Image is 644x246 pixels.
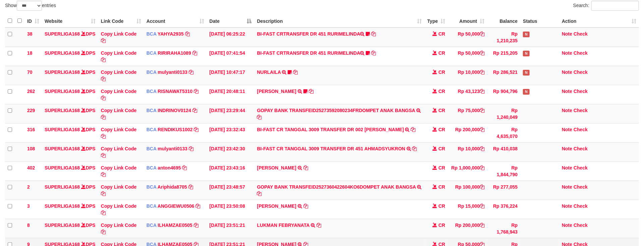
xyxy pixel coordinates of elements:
[27,69,33,75] span: 70
[194,89,198,94] a: Copy RISNAWAT5310 to clipboard
[98,14,144,28] th: Link Code: activate to sort column ascending
[27,50,33,56] span: 18
[192,108,197,113] a: Copy INDRINOV0124 to clipboard
[207,66,254,85] td: [DATE] 10:47:17
[574,203,588,209] a: Check
[574,165,588,170] a: Check
[45,223,80,228] a: SUPERLIGA168
[42,142,98,161] td: DPS
[523,51,530,56] span: Has Note
[45,146,80,151] a: SUPERLIGA168
[487,28,520,47] td: Rp 1,210,235
[573,1,639,11] label: Search:
[257,184,416,190] a: GOPAY BANK TRANSFEID2527360422604KO6DOMPET ANAK BANGSA
[487,219,520,238] td: Rp 1,768,943
[27,89,35,94] span: 262
[257,191,262,196] a: Copy GOPAY BANK TRANSFEID2527360422604KO6DOMPET ANAK BANGSA to clipboard
[45,89,80,94] a: SUPERLIGA168
[562,108,572,113] a: Note
[207,47,254,66] td: [DATE] 07:41:54
[257,127,404,132] a: BI-FAST CR TANGGAL 3009 TRANSFER DR 002 [PERSON_NAME]
[562,89,572,94] a: Note
[27,108,35,113] span: 229
[254,28,425,47] td: BI-FAST CRTRANSFER DR 451 RURIMELINDA
[480,69,484,75] a: Copy Rp 10,000 to clipboard
[574,108,588,113] a: Check
[448,85,487,104] td: Rp 43,123
[101,127,137,139] a: Copy Link Code
[574,50,588,56] a: Check
[188,184,193,190] a: Copy Ariphida8705 to clipboard
[27,127,35,132] span: 316
[448,66,487,85] td: Rp 10,000
[448,104,487,123] td: Rp 75,000
[158,203,194,209] a: ANGGIEWU0506
[207,14,254,28] th: Date: activate to sort column descending
[158,165,181,170] a: anton4695
[574,184,588,190] a: Check
[448,28,487,47] td: Rp 50,000
[438,108,445,113] span: CR
[303,203,308,209] a: Copy ALDI SAPUTRA to clipboard
[562,31,572,37] a: Note
[158,69,187,75] a: mulyanti0133
[158,50,191,56] a: RIRIRAHA1089
[147,184,157,190] span: BCA
[42,66,98,85] td: DPS
[5,1,56,11] label: Show entries
[42,181,98,200] td: DPS
[101,184,137,196] a: Copy Link Code
[207,104,254,123] td: [DATE] 23:29:44
[480,127,484,132] a: Copy Rp 200,000 to clipboard
[559,14,639,28] th: Action: activate to sort column ascending
[523,89,530,95] span: Has Note
[438,50,445,56] span: CR
[147,108,157,113] span: BCA
[42,47,98,66] td: DPS
[42,123,98,142] td: DPS
[194,127,199,132] a: Copy RENDIKUS1002 to clipboard
[147,127,157,132] span: BCA
[158,108,191,113] a: INDRINOV0124
[207,219,254,238] td: [DATE] 23:51:21
[438,223,445,228] span: CR
[45,50,80,56] a: SUPERLIGA168
[257,108,415,113] a: GOPAY BANK TRANSFEID25273592080234FRDOMPET ANAK BANGSA
[101,108,137,120] a: Copy Link Code
[192,50,197,56] a: Copy RIRIRAHA1089 to clipboard
[45,108,80,113] a: SUPERLIGA168
[194,223,198,228] a: Copy ILHAMZAE0505 to clipboard
[424,14,448,28] th: Type: activate to sort column ascending
[574,89,588,94] a: Check
[196,203,200,209] a: Copy ANGGIEWU0506 to clipboard
[158,184,187,190] a: Ariphida8705
[562,146,572,151] a: Note
[27,223,30,228] span: 8
[574,127,588,132] a: Check
[438,184,445,190] span: CR
[448,47,487,66] td: Rp 50,000
[101,146,137,158] a: Copy Link Code
[45,127,80,132] a: SUPERLIGA168
[147,50,157,56] span: BCA
[480,50,484,56] a: Copy Rp 50,000 to clipboard
[523,32,530,37] span: Has Note
[562,203,572,209] a: Note
[487,14,520,28] th: Balance
[562,69,572,75] a: Note
[147,31,157,37] span: BCA
[189,69,193,75] a: Copy mulyanti0133 to clipboard
[101,31,137,43] a: Copy Link Code
[257,89,296,94] a: [PERSON_NAME]
[147,146,157,151] span: BCA
[24,14,42,28] th: ID: activate to sort column ascending
[448,219,487,238] td: Rp 200,000
[316,223,321,228] a: Copy LUKMAN FEBRYANATA to clipboard
[480,203,484,209] a: Copy Rp 15,000 to clipboard
[101,89,137,101] a: Copy Link Code
[448,200,487,219] td: Rp 15,000
[185,31,190,37] a: Copy YAHYA2935 to clipboard
[371,50,376,56] a: Copy BI-FAST CRTRANSFER DR 451 RURIMELINDA to clipboard
[147,89,157,94] span: BCA
[371,31,376,37] a: Copy BI-FAST CRTRANSFER DR 451 RURIMELINDA to clipboard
